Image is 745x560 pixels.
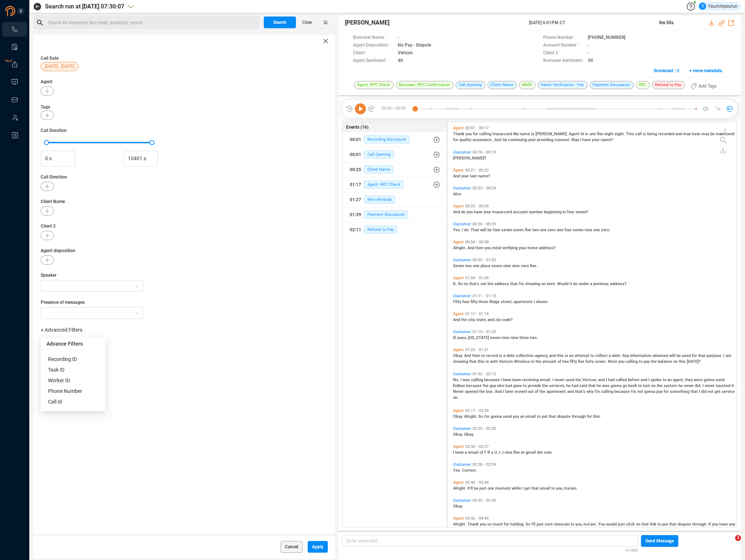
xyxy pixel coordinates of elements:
[350,224,361,236] div: 02:11
[580,137,582,142] span: I
[478,359,486,364] span: this
[453,132,466,136] span: Thank
[701,132,710,136] span: may
[618,359,626,364] span: you
[479,132,492,136] span: calling
[5,54,12,68] span: New!
[364,211,408,218] span: Payment Discussion
[698,80,717,92] span: Add Tags
[601,137,613,142] span: name?
[364,151,394,158] span: Call Opening
[472,353,481,358] span: then
[41,299,143,306] span: Presence of messages
[520,132,531,136] span: name
[453,137,459,142] span: for
[467,246,475,250] span: And
[635,132,643,136] span: call
[513,383,523,388] span: gone
[501,228,513,232] span: seven
[647,132,658,136] span: being
[581,132,585,136] span: Id
[461,210,467,214] span: do
[41,223,328,229] span: Client 2
[549,383,566,388] span: services,
[626,359,639,364] span: calling
[639,359,644,364] span: to
[453,174,461,178] span: And
[626,132,635,136] span: This
[486,359,490,364] span: is
[650,65,683,77] button: Scorecard • 2
[469,359,478,364] span: that
[493,228,501,232] span: four
[11,61,18,68] a: New!
[516,353,535,358] span: collection
[350,209,361,221] div: 01:39
[549,353,557,358] span: and
[622,353,630,358] span: Any
[575,210,588,214] span: seven?
[595,353,609,358] span: collect
[453,192,461,196] span: Also
[453,156,486,161] span: [PERSON_NAME]?
[350,134,361,145] div: 00:01
[593,228,601,232] span: one
[573,228,585,232] span: seven
[512,377,522,382] span: been
[495,317,502,322] span: zip
[579,281,590,286] span: under
[597,132,604,136] span: five
[593,281,610,286] span: previous
[503,137,508,142] span: by
[364,166,393,173] span: Client Name
[364,226,397,233] span: Refusal to Pay
[658,359,673,364] span: balance
[514,359,531,364] span: Wireless
[609,353,612,358] span: a
[519,335,530,340] span: three
[488,317,495,322] span: and
[602,383,611,388] span: was
[468,335,490,340] span: [US_STATE]
[342,207,446,222] button: 01:39Payment Discussion
[530,335,538,340] span: two.
[499,359,514,364] span: Verizon
[567,210,575,214] span: four
[41,174,328,180] span: Call Direction
[689,65,722,77] span: + more metadata
[644,359,651,364] span: pay
[716,103,720,115] span: 1x
[502,246,519,250] span: verifying
[663,377,667,382] span: to
[41,56,59,61] span: Call Date
[501,377,503,382] span: I
[461,174,470,178] span: your
[598,377,606,382] span: and
[615,132,626,136] span: eight.
[494,137,503,142] span: Just
[350,149,361,161] div: 00:01
[476,317,488,322] span: state,
[481,353,486,358] span: to
[513,228,525,232] span: seven
[459,137,472,142] span: quality
[466,383,483,388] span: because
[673,359,679,364] span: on
[492,264,503,268] span: seven
[616,377,628,382] span: called
[479,299,489,304] span: three
[604,132,615,136] span: eight
[651,359,658,364] span: the
[569,353,575,358] span: an
[552,377,555,382] span: I
[480,228,488,232] span: will
[510,281,519,286] span: that
[699,3,738,10] div: Yaurichjesurun
[453,264,465,268] span: Seven
[529,210,544,214] span: number
[502,335,511,340] span: nine
[350,179,361,191] div: 01:17
[654,65,679,77] span: Scorecard • 2
[571,137,580,142] span: May
[652,353,669,358] span: obtained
